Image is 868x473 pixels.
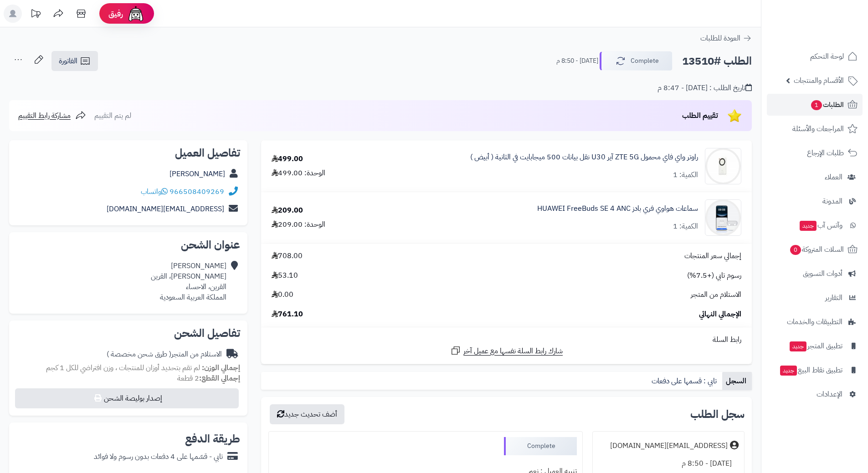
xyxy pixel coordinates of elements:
[151,261,226,302] div: [PERSON_NAME] [PERSON_NAME]، القرين القرين، الاحساء المملكة العربية السعودية
[16,147,240,158] h2: تفاصيل العميل
[107,203,224,214] a: [EMAIL_ADDRESS][DOMAIN_NAME]
[767,118,863,140] a: المراجعات والأسئلة
[822,195,842,208] span: المدونة
[705,199,741,236] img: 1757697648-huawei-freebuds-se-4-anc-connection-1-90x90.jpg
[265,335,748,345] div: رابط السلة
[687,270,741,281] span: رسوم تابي (+7.5%)
[18,110,71,121] span: مشاركة رابط التقييم
[682,110,718,121] span: تقييم الطلب
[18,110,86,121] a: مشاركة رابط التقييم
[185,433,240,444] h2: طريقة الدفع
[177,373,240,384] small: 2 قطعة
[767,94,863,116] a: الطلبات1
[169,168,225,179] a: [PERSON_NAME]
[16,328,240,339] h2: تفاصيل الشحن
[46,362,200,373] span: لم تقم بتحديد أوزان للمنتجات ، وزن افتراضي للكل 1 كجم
[789,340,842,352] span: تطبيق المتجر
[600,51,673,71] button: Complete
[202,362,240,373] strong: إجمالي الوزن:
[767,46,863,67] a: لوحة التحكم
[199,373,240,384] strong: إجمالي القطع:
[272,154,303,164] div: 499.00
[107,349,171,360] span: ( طرق شحن مخصصة )
[699,309,741,320] span: الإجمالي النهائي
[767,335,863,357] a: تطبيق المتجرجديد
[700,33,740,44] span: العودة للطلبات
[767,166,863,188] a: العملاء
[799,219,842,232] span: وآتس آب
[537,203,698,214] a: سماعات هواوي فري بادز HUAWEI FreeBuds SE 4 ANC
[272,309,303,320] span: 761.10
[24,5,47,25] a: تحديثات المنصة
[825,171,842,183] span: العملاء
[15,388,239,408] button: إصدار بوليصة الشحن
[272,168,325,178] div: الوحدة: 499.00
[767,287,863,309] a: التقارير
[700,33,752,44] a: العودة للطلبات
[272,219,325,230] div: الوحدة: 209.00
[803,267,842,280] span: أدوات التسويق
[470,152,698,163] a: راوتر واي فاي محمول ZTE 5G آير U30 نقل بيانات 500 ميجابايت في الثانية ( أبيض )
[657,83,752,93] div: تاريخ الطلب : [DATE] - 8:47 م
[107,349,222,360] div: الاستلام من المتجر
[450,345,563,356] a: شارك رابط السلة نفسها مع عميل آخر
[272,270,298,281] span: 53.10
[767,142,863,164] a: طلبات الإرجاع
[127,5,145,23] img: ai-face.png
[673,221,698,232] div: الكمية: 1
[787,315,842,328] span: التطبيقات والخدمات
[790,341,806,351] span: جديد
[789,243,844,256] span: السلات المتروكة
[810,50,844,63] span: لوحة التحكم
[141,186,168,197] a: واتساب
[767,359,863,381] a: تطبيق نقاط البيعجديد
[272,290,293,300] span: 0.00
[817,388,842,401] span: الإعدادات
[556,56,598,66] small: [DATE] - 8:50 م
[270,404,344,424] button: أضف تحديث جديد
[94,452,223,462] div: تابي - قسّمها على 4 دفعات بدون رسوم ولا فوائد
[767,383,863,405] a: الإعدادات
[767,214,863,236] a: وآتس آبجديد
[463,346,563,356] span: شارك رابط السلة نفسها مع عميل آخر
[272,251,303,261] span: 708.00
[108,8,123,19] span: رفيق
[767,239,863,260] a: السلات المتروكة0
[767,190,863,212] a: المدونة
[648,372,722,390] a: تابي : قسمها على دفعات
[825,291,842,304] span: التقارير
[610,441,728,451] div: [EMAIL_ADDRESS][DOMAIN_NAME]
[807,147,844,159] span: طلبات الإرجاع
[792,122,844,135] span: المراجعات والأسئلة
[691,290,741,300] span: الاستلام من المتجر
[673,170,698,180] div: الكمية: 1
[794,74,844,87] span: الأقسام والمنتجات
[684,251,741,261] span: إجمالي سعر المنتجات
[682,52,752,71] h2: الطلب #13510
[504,437,577,455] div: Complete
[272,205,303,216] div: 209.00
[811,100,822,110] span: 1
[779,364,842,376] span: تطبيق نقاط البيع
[722,372,752,390] a: السجل
[94,110,131,121] span: لم يتم التقييم
[598,455,739,473] div: [DATE] - 8:50 م
[705,148,741,184] img: 1737532902-photo_5800764538168134020_x-90x90.jpg
[16,239,240,250] h2: عنوان الشحن
[810,98,844,111] span: الطلبات
[800,221,817,231] span: جديد
[169,186,224,197] a: 966508409269
[767,311,863,333] a: التطبيقات والخدمات
[767,263,863,285] a: أدوات التسويق
[690,409,745,420] h3: سجل الطلب
[790,245,801,255] span: 0
[51,51,98,71] a: الفاتورة
[59,56,77,66] span: الفاتورة
[780,366,797,376] span: جديد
